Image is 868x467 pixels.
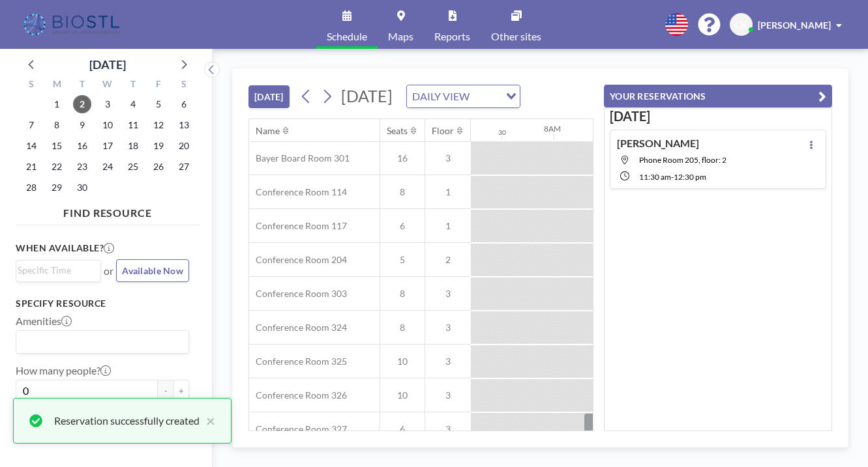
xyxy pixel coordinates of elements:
span: [DATE] [341,86,393,106]
span: Other sites [491,31,541,42]
span: Schedule [327,31,367,42]
span: Thursday, September 25, 2025 [124,158,142,176]
span: 3 [425,389,471,401]
span: Saturday, September 6, 2025 [175,95,193,113]
span: Friday, September 19, 2025 [149,137,168,155]
h3: [DATE] [610,108,826,124]
span: Tuesday, September 16, 2025 [73,137,91,155]
span: Conference Room 117 [249,220,347,232]
button: - [158,380,173,402]
span: 1 [425,186,471,198]
div: 30 [498,128,506,137]
div: Name [256,125,280,137]
span: Wednesday, September 3, 2025 [98,95,117,113]
span: Friday, September 12, 2025 [149,116,168,134]
span: Conference Room 327 [249,423,347,435]
span: Conference Room 204 [249,254,347,266]
span: 12:30 PM [674,172,706,182]
span: [PERSON_NAME] [758,20,831,31]
span: Saturday, September 20, 2025 [175,137,193,155]
span: 3 [425,152,471,164]
span: Phone Room 205, floor: 2 [639,155,726,165]
span: Conference Room 326 [249,389,347,401]
img: organization-logo [21,12,125,38]
span: Friday, September 26, 2025 [149,158,168,176]
span: Sunday, September 21, 2025 [22,158,40,176]
input: Search for option [18,263,93,277]
span: Bayer Board Room 301 [249,152,350,164]
h4: FIND RESOURCE [16,201,200,219]
div: M [44,77,70,94]
span: 5 [380,254,425,266]
span: Tuesday, September 2, 2025 [73,95,91,113]
span: 6 [380,423,425,435]
span: Saturday, September 27, 2025 [175,158,193,176]
input: Search for option [18,333,181,350]
div: 8AM [544,124,561,134]
div: Floor [432,125,454,137]
button: close [200,413,215,429]
span: Friday, September 5, 2025 [149,95,168,113]
span: Conference Room 324 [249,322,347,333]
span: Monday, September 1, 2025 [48,95,66,113]
span: Wednesday, September 10, 2025 [98,116,117,134]
span: 3 [425,288,471,300]
span: Tuesday, September 23, 2025 [73,158,91,176]
button: + [173,380,189,402]
span: 8 [380,322,425,333]
span: Conference Room 303 [249,288,347,300]
span: 10 [380,389,425,401]
div: S [171,77,196,94]
span: Thursday, September 11, 2025 [124,116,142,134]
span: DAILY VIEW [410,88,472,105]
span: Available Now [122,265,183,276]
span: 3 [425,322,471,333]
div: F [145,77,171,94]
button: YOUR RESERVATIONS [604,85,832,107]
span: Monday, September 15, 2025 [48,137,66,155]
div: Search for option [16,331,188,353]
span: - [671,172,674,182]
span: 2 [425,254,471,266]
span: 8 [380,288,425,300]
span: 3 [425,423,471,435]
span: 8 [380,186,425,198]
div: [DATE] [89,55,126,74]
div: S [19,77,44,94]
label: Amenities [16,315,72,328]
span: CK [735,19,747,31]
span: 16 [380,152,425,164]
button: [DATE] [248,85,290,108]
span: Monday, September 8, 2025 [48,116,66,134]
span: 1 [425,220,471,232]
h3: Specify resource [16,298,189,309]
div: Search for option [407,85,520,107]
label: How many people? [16,364,111,377]
span: Saturday, September 13, 2025 [175,116,193,134]
span: Tuesday, September 30, 2025 [73,178,91,197]
div: T [70,77,95,94]
span: Sunday, September 14, 2025 [22,137,40,155]
span: Sunday, September 28, 2025 [22,178,40,197]
span: or [104,264,113,277]
span: 6 [380,220,425,232]
span: Monday, September 22, 2025 [48,158,66,176]
span: Thursday, September 18, 2025 [124,137,142,155]
span: 11:30 AM [639,172,671,182]
span: Wednesday, September 17, 2025 [98,137,117,155]
span: Wednesday, September 24, 2025 [98,158,117,176]
span: Sunday, September 7, 2025 [22,116,40,134]
span: Monday, September 29, 2025 [48,178,66,197]
input: Search for option [473,88,498,105]
button: Available Now [116,259,189,282]
div: Reservation successfully created [54,413,200,429]
div: Search for option [16,261,100,280]
span: 10 [380,356,425,367]
div: W [95,77,121,94]
span: Thursday, September 4, 2025 [124,95,142,113]
span: Maps [388,31,413,42]
span: Conference Room 325 [249,356,347,367]
div: Seats [387,125,408,137]
span: Reports [434,31,470,42]
span: Conference Room 114 [249,186,347,198]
